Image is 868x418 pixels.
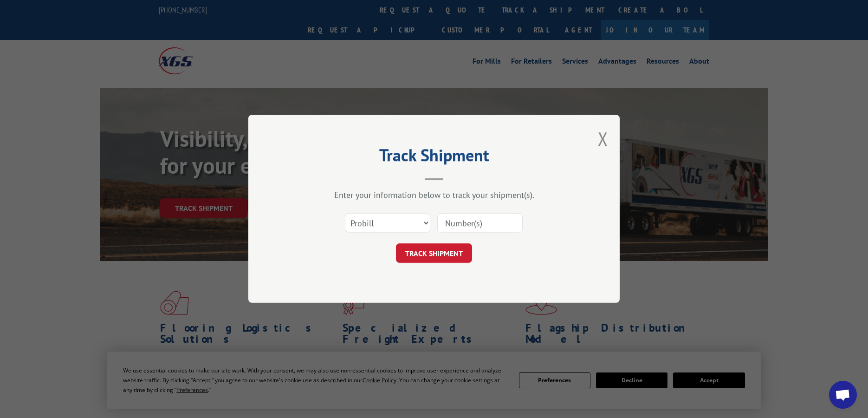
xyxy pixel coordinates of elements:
[396,244,472,263] button: TRACK SHIPMENT
[295,190,573,201] div: Enter your information below to track your shipment(s).
[437,214,523,233] input: Number(s)
[295,149,573,166] h2: Track Shipment
[829,381,857,409] div: Open chat
[598,126,608,151] button: Close modal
